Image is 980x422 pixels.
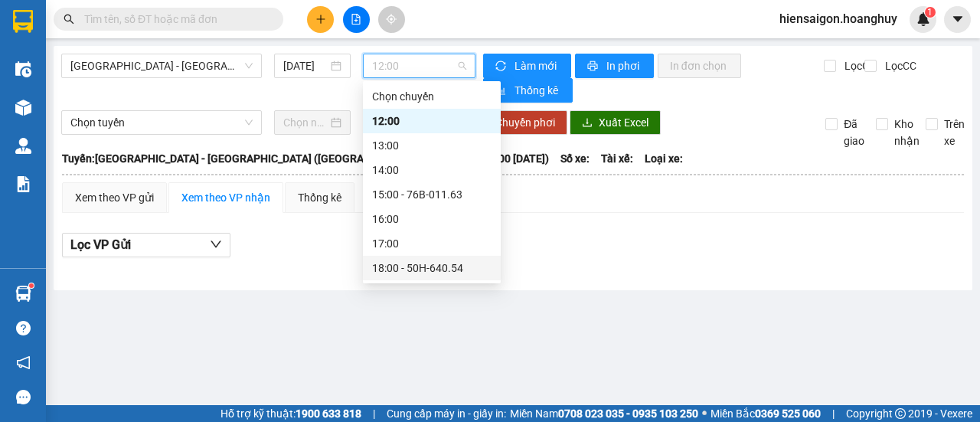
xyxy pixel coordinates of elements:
[483,110,567,135] button: Chuyển phơi
[495,61,508,73] span: sync
[601,150,633,167] span: Tài xế:
[210,238,222,250] span: down
[15,100,31,116] img: warehouse-icon
[387,405,506,422] span: Cung cấp máy in - giấy in:
[181,189,270,206] div: Xem theo VP nhận
[372,211,492,227] div: 16:00
[927,7,933,18] span: 1
[13,10,33,33] img: logo-vxr
[514,82,560,99] span: Thống kê
[951,12,965,26] span: caret-down
[351,14,361,25] span: file-add
[570,110,661,135] button: downloadXuất Excel
[832,405,835,422] span: |
[373,405,375,422] span: |
[710,405,821,422] span: Miền Bắc
[15,61,31,77] img: warehouse-icon
[879,57,919,74] span: Lọc CC
[587,61,600,73] span: printer
[372,137,492,154] div: 13:00
[645,150,683,167] span: Loại xe:
[62,233,230,257] button: Lọc VP Gửi
[888,116,926,149] span: Kho nhận
[70,54,253,77] span: Sài Gòn - Quảng Ngãi (Hàng Hoá)
[307,6,334,33] button: plus
[372,235,492,252] div: 17:00
[283,114,328,131] input: Chọn ngày
[84,11,265,28] input: Tìm tên, số ĐT hoặc mã đơn
[296,407,361,420] strong: 1900 633 818
[283,57,328,74] input: 13/10/2025
[372,54,465,77] span: 12:00
[16,321,31,335] span: question-circle
[560,150,590,167] span: Số xe:
[298,189,341,206] div: Thống kê
[343,6,370,33] button: file-add
[16,355,31,370] span: notification
[315,14,326,25] span: plus
[372,186,492,203] div: 15:00 - 76B-011.63
[220,405,361,422] span: Hỗ trợ kỹ thuật:
[70,111,253,134] span: Chọn tuyến
[575,54,654,78] button: printerIn phơi
[15,286,31,302] img: warehouse-icon
[916,12,930,26] img: icon-new-feature
[767,9,910,28] span: hiensaigon.hoanghuy
[838,57,878,74] span: Lọc CR
[838,116,871,149] span: Đã giao
[925,7,936,18] sup: 1
[15,176,31,192] img: solution-icon
[483,78,573,103] button: bar-chartThống kê
[15,138,31,154] img: warehouse-icon
[483,54,571,78] button: syncLàm mới
[372,113,492,129] div: 12:00
[558,407,698,420] strong: 0708 023 035 - 0935 103 250
[495,85,508,97] span: bar-chart
[386,14,397,25] span: aim
[70,235,131,254] span: Lọc VP Gửi
[372,260,492,276] div: 18:00 - 50H-640.54
[702,411,707,417] span: ⚪️
[64,14,74,25] span: search
[658,54,741,78] button: In đơn chọn
[75,189,154,206] div: Xem theo VP gửi
[510,405,698,422] span: Miền Nam
[895,408,906,419] span: copyright
[363,84,501,109] div: Chọn chuyến
[938,116,971,149] span: Trên xe
[606,57,642,74] span: In phơi
[62,152,426,165] b: Tuyến: [GEOGRAPHIC_DATA] - [GEOGRAPHIC_DATA] ([GEOGRAPHIC_DATA])
[378,6,405,33] button: aim
[514,57,559,74] span: Làm mới
[16,390,31,404] span: message
[29,283,34,288] sup: 1
[372,88,492,105] div: Chọn chuyến
[372,162,492,178] div: 14:00
[944,6,971,33] button: caret-down
[755,407,821,420] strong: 0369 525 060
